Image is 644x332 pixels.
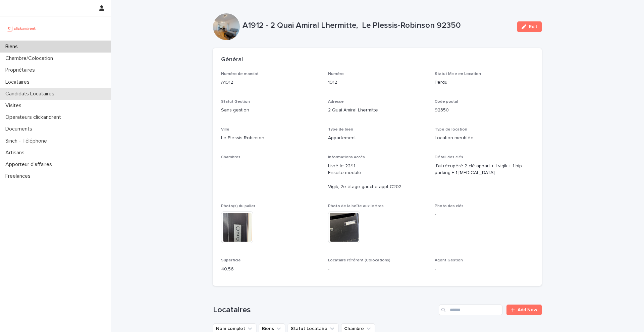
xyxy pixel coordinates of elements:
span: Photo des clés [435,204,464,208]
span: Statut Mise en Location [435,72,481,76]
p: J'ai récupéré 2 clé appart + 1 vigik + 1 bip parking + 1 [MEDICAL_DATA] [435,163,534,177]
span: Statut Gestion [221,100,250,104]
p: Location meublée [435,135,534,142]
p: - [328,266,427,273]
p: Documents [3,126,38,132]
p: A1912 - 2 Quai Amiral Lhermitte, Le Plessis-Robinson 92350 [243,21,512,30]
span: Edit [529,24,537,29]
span: Superficie [221,258,241,262]
span: Photo de la boîte aux lettres [328,204,384,208]
p: 92350 [435,107,534,114]
h2: Général [221,56,243,64]
span: Type de location [435,128,467,132]
img: UCB0brd3T0yccxBKYDjQ [5,22,38,35]
a: Add New [506,305,542,315]
p: Chambre/Colocation [3,55,58,62]
p: Propriétaires [3,67,40,73]
span: Informations accès [328,155,365,159]
p: Appartement [328,135,427,142]
p: Artisans [3,150,30,156]
p: A1912 [221,79,320,86]
span: Add New [518,308,537,312]
p: Freelances [3,173,36,179]
span: Photo(s) du palier [221,204,255,208]
p: Biens [3,44,23,50]
button: Edit [517,21,542,32]
span: Ville [221,128,229,132]
span: Chambres [221,155,240,159]
p: 1912 [328,79,427,86]
p: Apporteur d'affaires [3,161,57,168]
h1: Locataires [213,305,436,315]
p: Visites [3,102,27,109]
input: Search [439,305,502,315]
span: Détail des clés [435,155,463,159]
p: - [435,266,534,273]
span: Locataire référent (Colocations) [328,258,390,262]
span: Numéro de mandat [221,72,259,76]
p: Le Plessis-Robinson [221,135,320,142]
p: Operateurs clickandrent [3,114,66,120]
p: 2 Quai Amiral Lhermitte [328,107,427,114]
p: Sinch - Téléphone [3,138,52,144]
p: - [221,163,320,170]
span: Type de bien [328,128,353,132]
p: Perdu [435,79,534,86]
p: 40.56 [221,266,320,273]
p: Candidats Locataires [3,91,60,97]
span: Agent Gestion [435,258,463,262]
p: Livré le 22/11 Ensuite meublé Vigik, 2e étage gauche appt C202 [328,163,427,190]
p: Locataires [3,79,35,85]
span: Numéro [328,72,344,76]
span: Code postal [435,100,458,104]
p: - [435,211,534,218]
p: Sans gestion [221,107,320,114]
span: Adresse [328,100,344,104]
